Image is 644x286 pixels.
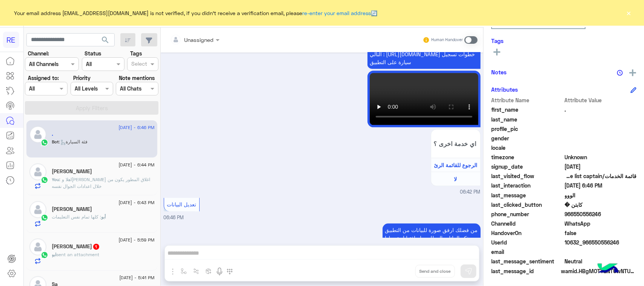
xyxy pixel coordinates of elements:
[52,177,151,189] span: اهلا وسهلا عزيزي اغلاق المطور يكون من خلال اعدادات الجوال نفسه
[617,70,623,76] img: notes
[119,74,155,82] label: Note mentions
[491,267,559,275] span: last_message_id
[491,69,507,75] h6: Notes
[415,265,455,278] button: Send and close
[491,153,563,161] span: timezone
[57,252,100,257] span: sent an attachment
[85,49,101,57] label: Status
[491,115,563,123] span: last_name
[118,199,154,206] span: [DATE] - 6:43 PM
[491,238,563,246] span: UserId
[52,168,92,175] h5: ابو عبدالله
[491,191,563,199] span: last_message
[41,139,48,146] img: WhatsApp
[491,86,518,93] h6: Attributes
[491,144,563,152] span: locale
[491,172,563,180] span: last_visited_flow
[59,139,88,145] span: : فئة السيارة
[434,162,477,168] span: الرجوع للقائمة الرئ
[565,144,637,152] span: null
[118,124,154,131] span: [DATE] - 6:46 PM
[565,153,637,161] span: Unknown
[130,49,142,57] label: Tags
[29,238,46,255] img: defaultAdmin.png
[491,106,563,114] span: first_name
[565,238,637,246] span: 10632_966550556246
[491,134,563,142] span: gender
[14,9,378,17] span: Your email address [EMAIL_ADDRESS][DOMAIN_NAME] is not verified, if you didn't receive a verifica...
[52,252,57,257] span: ابو
[101,214,106,220] span: أبو
[491,125,563,133] span: profile_pic
[164,215,184,220] span: 06:46 PM
[625,9,633,17] button: ×
[29,126,46,143] img: defaultAdmin.png
[118,237,154,243] span: [DATE] - 5:59 PM
[565,201,637,209] span: كابتن �
[491,163,563,171] span: signup_date
[491,181,563,189] span: last_interaction
[3,32,19,48] div: RE
[565,96,637,104] span: Attribute Value
[52,243,100,250] h5: ابو سعود
[96,33,115,49] button: search
[491,257,563,265] span: last_message_sentiment
[491,37,636,44] h6: Tags
[130,60,147,69] div: Select
[52,139,59,145] span: Bot
[565,229,637,237] span: false
[565,172,637,180] span: قائمة الخدمات/service list captain
[431,37,463,43] small: Human Handover
[383,223,481,244] p: 12/9/2025, 6:46 PM
[101,35,110,45] span: search
[491,229,563,237] span: HandoverOn
[28,49,49,57] label: Channel:
[52,206,92,212] h5: أبو فهد
[28,74,59,82] label: Assigned to:
[41,176,48,184] img: WhatsApp
[565,191,637,199] span: الووو
[460,189,481,196] span: 06:42 PM
[595,256,621,282] img: hulul-logo.png
[25,101,158,115] button: Apply Filters
[565,163,637,171] span: 2025-09-12T15:39:02.391Z
[119,274,154,281] span: [DATE] - 5:41 PM
[629,69,636,76] img: add
[29,163,46,180] img: defaultAdmin.png
[73,74,91,82] label: Priority
[565,134,637,142] span: null
[434,140,478,147] span: اي خدمة اخرى ؟
[491,96,563,104] span: Attribute Name
[565,248,637,256] span: null
[565,220,637,228] span: 2
[29,201,46,218] img: defaultAdmin.png
[41,214,48,221] img: WhatsApp
[565,106,637,114] span: .
[565,210,637,218] span: 966550556246
[52,177,60,182] span: You
[491,248,563,256] span: email
[454,176,457,182] span: لا
[52,131,54,137] h5: .
[93,244,99,250] span: 1
[303,10,371,16] a: re-enter your email address
[52,214,101,220] span: كلها تمام نفس التعليمات
[561,267,636,275] span: wamid.HBgMOTY2NTUwNTU2MjQ2FQIAEhgUM0EzOTg3Mjc5MjI5N0I4OTAwRUIA
[118,161,154,168] span: [DATE] - 6:44 PM
[491,201,563,209] span: last_clicked_button
[565,181,637,189] span: 2025-09-12T15:46:32.0711119Z
[565,257,637,265] span: 0
[491,220,563,228] span: ChannelId
[491,210,563,218] span: phone_number
[41,251,48,259] img: WhatsApp
[167,201,196,208] span: تعديل البيانات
